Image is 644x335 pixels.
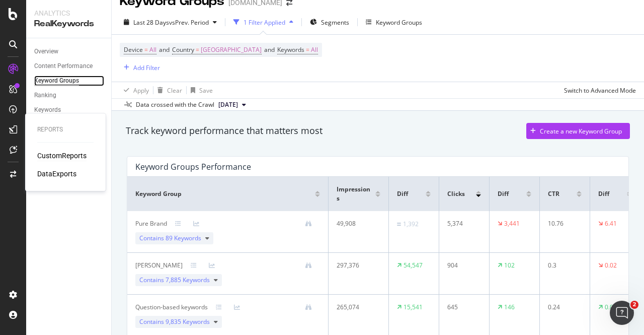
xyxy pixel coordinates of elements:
[306,45,309,54] span: =
[337,219,376,228] div: 49,908
[548,303,578,312] div: 0.24
[610,301,634,325] iframe: Intercom live chat
[34,61,93,72] div: Content Performance
[135,189,182,198] span: Keyword Group
[167,86,182,95] div: Clear
[548,219,578,228] div: 10.76
[337,303,376,312] div: 265,074
[404,261,423,270] div: 54,547
[504,219,520,228] div: 3,441
[447,219,477,228] div: 5,374
[133,86,149,95] div: Apply
[34,18,103,30] div: RealKeywords
[264,45,275,54] span: and
[605,261,617,270] div: 0.02
[504,303,515,312] div: 146
[201,43,262,57] span: [GEOGRAPHIC_DATA]
[447,261,477,270] div: 904
[598,189,609,198] span: Diff
[504,261,515,270] div: 102
[34,90,56,101] div: Ranking
[199,86,213,95] div: Save
[196,45,199,54] span: =
[126,124,323,138] div: Track keyword performance that matters most
[397,189,408,198] span: Diff
[135,303,208,312] div: Question-based keywords
[120,14,221,30] button: Last 28 DaysvsPrev. Period
[214,99,250,111] button: [DATE]
[133,63,160,72] div: Add Filter
[124,45,143,54] span: Device
[311,43,318,57] span: All
[37,125,94,134] div: Reports
[630,301,638,309] span: 2
[403,220,419,229] div: 1,392
[34,105,104,115] a: Keywords
[149,43,156,57] span: All
[34,46,104,57] a: Overview
[564,86,636,95] div: Switch to Advanced Mode
[34,105,61,115] div: Keywords
[498,189,509,198] span: Diff
[34,90,104,101] a: Ranking
[447,189,465,198] span: Clicks
[139,234,201,243] span: Contains
[153,82,182,98] button: Clear
[337,185,373,203] span: Impressions
[159,45,170,54] span: and
[166,234,201,242] span: 89 Keywords
[277,45,304,54] span: Keywords
[187,82,213,98] button: Save
[447,303,477,312] div: 645
[548,261,578,270] div: 0.3
[244,18,285,27] div: 1 Filter Applied
[139,317,210,326] span: Contains
[166,317,210,326] span: 9,835 Keywords
[139,276,210,285] span: Contains
[135,162,251,172] div: Keyword Groups Performance
[136,100,214,109] div: Data crossed with the Crawl
[133,18,169,27] span: Last 28 Days
[560,82,636,98] button: Switch to Advanced Mode
[135,219,167,228] div: Pure Brand
[34,76,79,86] div: Keyword Groups
[605,219,617,228] div: 6.41
[166,276,210,284] span: 7,885 Keywords
[376,18,422,27] div: Keyword Groups
[540,127,622,136] div: Create a new Keyword Group
[605,303,617,312] div: 0.04
[404,303,423,312] div: 15,541
[34,76,104,86] a: Keyword Groups
[548,189,559,198] span: CTR
[135,261,183,270] div: Jeans Styles
[526,123,630,139] button: Create a new Keyword Group
[37,151,87,161] a: CustomReports
[34,46,58,57] div: Overview
[337,261,376,270] div: 297,376
[169,18,209,27] span: vs Prev. Period
[120,82,149,98] button: Apply
[321,18,349,27] span: Segments
[120,61,160,74] button: Add Filter
[34,8,103,18] div: Analytics
[37,169,76,179] a: DataExports
[362,14,426,30] button: Keyword Groups
[172,45,194,54] span: Country
[397,223,401,226] img: Equal
[34,61,104,72] a: Content Performance
[306,14,353,30] button: Segments
[218,100,238,109] span: 2025 Aug. 11th
[144,45,148,54] span: =
[229,14,297,30] button: 1 Filter Applied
